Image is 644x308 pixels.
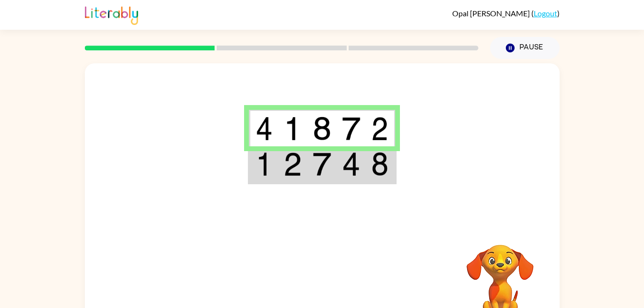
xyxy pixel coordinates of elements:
img: 2 [283,152,302,176]
a: Logout [534,9,557,18]
span: Opal [PERSON_NAME] [452,9,531,18]
img: 1 [283,117,302,141]
img: 8 [371,152,388,176]
img: 1 [256,152,273,176]
img: 2 [371,117,388,141]
button: Pause [490,37,560,59]
div: ( ) [452,9,560,18]
img: 7 [313,152,331,176]
img: 4 [256,117,273,141]
img: 4 [342,152,360,176]
img: 7 [342,117,360,141]
img: Literably [85,4,138,25]
img: 8 [313,117,331,141]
